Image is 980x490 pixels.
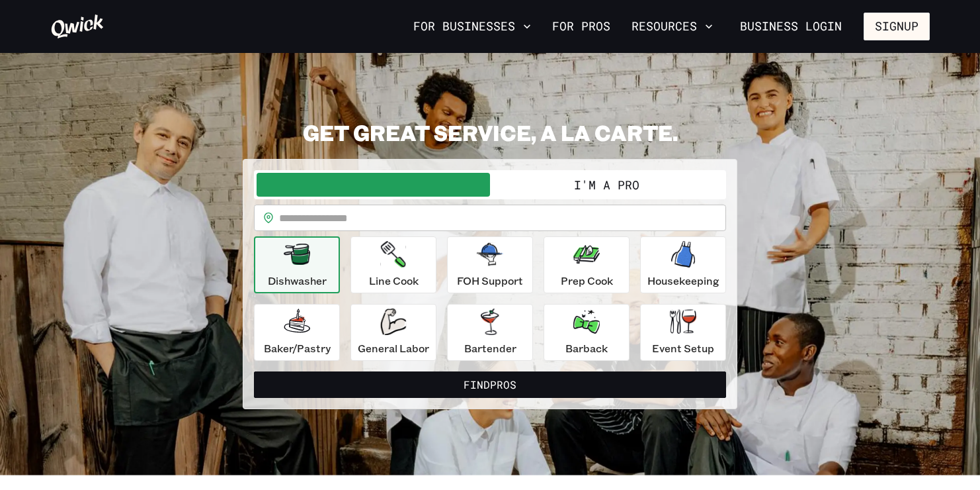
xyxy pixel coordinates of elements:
button: Resources [626,15,718,38]
button: Dishwasher [254,236,340,293]
button: I'm a Pro [490,173,723,197]
button: FOH Support [447,236,533,293]
h2: GET GREAT SERVICE, A LA CARTE. [243,119,737,146]
p: Event Setup [652,340,714,356]
button: Prep Cook [544,236,630,293]
button: Signup [864,13,930,40]
a: For Pros [547,15,616,38]
p: Bartender [464,340,516,356]
button: Line Cook [350,236,436,293]
p: Baker/Pastry [264,340,331,356]
p: FOH Support [457,273,523,289]
p: Housekeeping [647,273,719,289]
p: Dishwasher [268,273,327,289]
p: Prep Cook [561,273,613,289]
button: For Businesses [408,15,536,38]
button: Baker/Pastry [254,304,340,361]
a: Business Login [729,13,853,40]
p: Line Cook [369,273,419,289]
p: Barback [565,340,608,356]
button: Housekeeping [640,236,726,293]
button: I'm a Business [257,173,490,197]
button: FindPros [254,371,726,398]
button: General Labor [350,304,436,361]
button: Event Setup [640,304,726,361]
p: General Labor [358,340,429,356]
button: Barback [544,304,630,361]
button: Bartender [447,304,533,361]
